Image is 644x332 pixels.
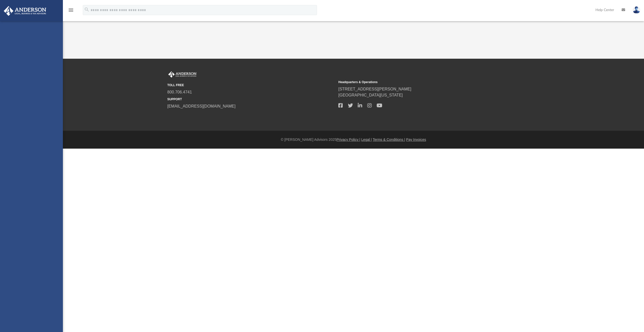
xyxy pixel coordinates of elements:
img: User Pic [633,6,640,14]
a: [GEOGRAPHIC_DATA][US_STATE] [338,93,403,97]
a: [EMAIL_ADDRESS][DOMAIN_NAME] [167,104,235,108]
a: Privacy Policy | [337,138,360,142]
a: [STREET_ADDRESS][PERSON_NAME] [338,87,411,91]
small: TOLL FREE [167,83,335,87]
a: Pay Invoices [406,138,426,142]
div: © [PERSON_NAME] Advisors 2025 [63,137,644,142]
i: search [84,7,90,12]
a: 800.706.4741 [167,90,192,94]
a: menu [68,10,74,13]
i: menu [68,7,74,13]
img: Anderson Advisors Platinum Portal [167,71,197,78]
small: Headquarters & Operations [338,80,506,84]
a: Terms & Conditions | [373,138,405,142]
small: SUPPORT [167,97,335,102]
img: Anderson Advisors Platinum Portal [2,6,48,16]
a: Legal | [361,138,372,142]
